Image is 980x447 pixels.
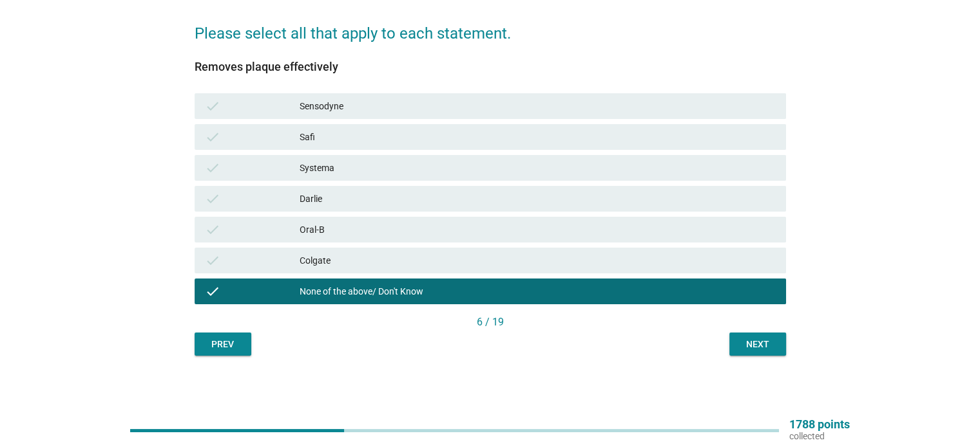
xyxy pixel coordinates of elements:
div: Darlie [300,191,775,206]
button: Prev [195,333,251,356]
div: Next [740,338,776,351]
i: check [205,191,220,206]
p: collected [789,430,850,442]
div: 6 / 19 [195,315,786,330]
div: Sensodyne [300,98,775,114]
div: None of the above/ Don't Know [300,284,775,299]
i: check [205,284,220,299]
i: check [205,253,220,268]
div: Removes plaque effectively [195,58,786,75]
div: Oral-B [300,222,775,237]
div: Safi [300,129,775,145]
div: Systema [300,160,775,176]
i: check [205,222,220,237]
i: check [205,129,220,145]
div: Colgate [300,253,775,268]
i: check [205,160,220,176]
p: 1788 points [789,419,850,430]
i: check [205,98,220,114]
div: Prev [205,338,241,351]
button: Next [729,333,786,356]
